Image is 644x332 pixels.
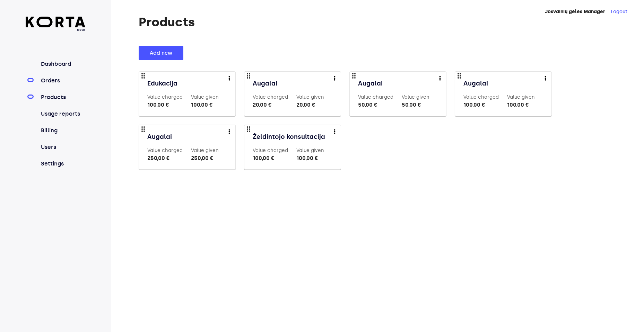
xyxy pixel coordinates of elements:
span: drag_indicator [455,72,463,80]
label: Value charged [147,94,183,100]
a: Products [40,93,86,101]
div: 250,00 € [147,154,183,162]
span: drag_indicator [244,125,253,133]
label: Value given [296,94,324,100]
label: Value given [191,147,219,153]
label: Value charged [358,94,393,100]
button: more [223,125,235,137]
a: Billing [40,126,86,135]
a: beta [26,17,86,32]
button: more [539,72,551,84]
div: 100,00 € [191,101,219,109]
a: Users [40,143,86,151]
a: Augalai [358,79,439,88]
img: Korta [26,17,86,27]
a: Orders [40,77,86,85]
span: Add new [150,48,172,57]
button: more [434,72,446,84]
div: 100,00 € [507,101,535,109]
span: drag_indicator [139,125,147,133]
label: Value given [507,94,535,100]
img: more [228,76,230,80]
div: 100,00 € [463,101,499,109]
div: 20,00 € [253,101,288,109]
label: Value given [296,147,324,153]
span: drag_indicator [350,72,358,80]
label: Value given [191,94,219,100]
div: 100,00 € [296,154,324,162]
a: Add new [139,49,188,55]
a: Usage reports [40,110,86,118]
a: Želdintojo konsultacija [253,132,334,142]
button: more [328,72,341,84]
span: drag_indicator [139,72,147,80]
img: more [439,76,441,80]
button: more [223,72,235,84]
span: beta [26,27,86,32]
div: 20,00 € [296,101,324,109]
div: 100,00 € [253,154,288,162]
button: more [328,125,341,137]
label: Value charged [463,94,499,100]
img: more [545,76,546,80]
span: drag_indicator [244,72,253,80]
label: Value given [402,94,429,100]
button: Add new [139,46,183,60]
a: Dashboard [40,60,86,68]
label: Value charged [253,147,288,153]
div: 250,00 € [191,154,219,162]
h1: Products [139,15,636,29]
a: Settings [40,160,86,168]
img: more [334,76,336,80]
img: more [334,129,336,134]
button: Logout [611,8,627,15]
div: 50,00 € [358,101,393,109]
a: Edukacija [147,79,228,88]
div: 50,00 € [402,101,429,109]
label: Value charged [253,94,288,100]
a: Augalai [463,79,545,88]
div: 100,00 € [147,101,183,109]
img: more [228,129,230,134]
strong: Josvainių gėlės Manager [545,9,605,15]
a: Augalai [147,132,228,142]
a: Augalai [253,79,334,88]
label: Value charged [147,147,183,153]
